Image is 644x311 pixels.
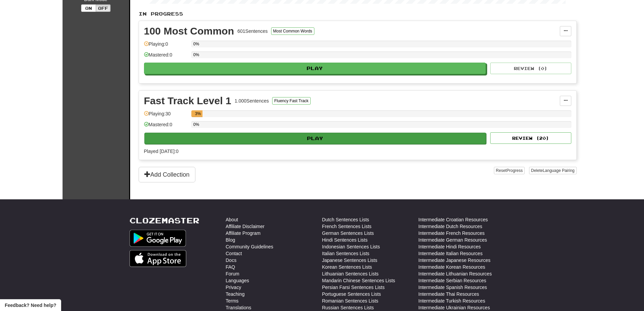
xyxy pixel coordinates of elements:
a: French Sentences Lists [322,223,372,230]
button: Add Collection [139,167,195,182]
a: Translations [226,304,252,311]
p: In Progress [139,10,577,17]
a: German Sentences Lists [322,230,374,237]
div: 3% [193,110,202,117]
div: Fast Track Level 1 [144,96,232,106]
a: Intermediate Ukrainian Resources [419,304,490,311]
a: Intermediate Turkish Resources [419,297,485,304]
a: Russian Sentences Lists [322,304,374,311]
button: Review (0) [490,63,571,74]
a: About [226,216,238,223]
a: Docs [226,257,237,264]
div: Playing: 0 [144,41,188,52]
a: Community Guidelines [226,243,273,250]
div: 100 Most Common [144,26,234,36]
a: Romanian Sentences Lists [322,297,379,304]
a: Intermediate Italian Resources [419,250,483,257]
a: Intermediate Japanese Resources [419,257,491,264]
button: DeleteLanguage Pairing [529,167,577,174]
a: Intermediate German Resources [419,237,487,243]
a: Italian Sentences Lists [322,250,369,257]
div: Playing: 30 [144,110,188,121]
a: Clozemaster [129,216,199,225]
a: Privacy [226,284,241,291]
a: Intermediate Serbian Resources [419,277,486,284]
a: Intermediate Hindi Resources [419,243,481,250]
span: Open feedback widget [5,302,56,309]
button: Off [96,4,111,12]
a: Lithuanian Sentences Lists [322,270,379,277]
div: 601 Sentences [237,28,268,35]
button: Review (20) [490,132,571,144]
div: Mastered: 0 [144,121,188,132]
a: Mandarin Chinese Sentences Lists [322,277,395,284]
a: Languages [226,277,249,284]
a: Intermediate Dutch Resources [419,223,482,230]
a: Japanese Sentences Lists [322,257,377,264]
a: Intermediate Lithuanian Resources [419,270,492,277]
a: Korean Sentences Lists [322,264,372,270]
button: ResetProgress [494,167,525,174]
button: Fluency Fast Track [272,97,310,105]
a: Contact [226,250,242,257]
span: Progress [506,168,523,173]
button: Most Common Words [271,27,314,35]
span: Played [DATE]: 0 [144,149,178,154]
a: Intermediate Spanish Resources [419,284,487,291]
button: Play [144,133,486,144]
a: Persian Farsi Sentences Lists [322,284,385,291]
div: Mastered: 0 [144,51,188,63]
a: Intermediate Korean Resources [419,264,485,270]
img: Get it on App Store [129,250,187,267]
a: FAQ [226,264,235,270]
a: Terms [226,297,239,304]
a: Affiliate Program [226,230,261,237]
a: Intermediate Croatian Resources [419,216,488,223]
a: Portuguese Sentences Lists [322,291,381,297]
a: Dutch Sentences Lists [322,216,369,223]
a: Blog [226,237,235,243]
a: Intermediate French Resources [419,230,485,237]
a: Indonesian Sentences Lists [322,243,380,250]
button: Play [144,63,486,74]
span: Language Pairing [543,168,574,173]
img: Get it on Google Play [129,230,186,247]
button: On [81,4,96,12]
a: Hindi Sentences Lists [322,237,368,243]
a: Teaching [226,291,245,297]
a: Intermediate Thai Resources [419,291,479,297]
a: Forum [226,270,239,277]
a: Affiliate Disclaimer [226,223,265,230]
div: 1.000 Sentences [235,97,269,104]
